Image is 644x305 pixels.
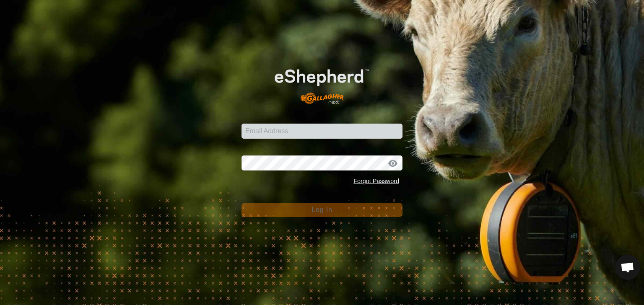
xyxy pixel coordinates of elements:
[241,124,402,139] input: Email Address
[257,56,386,111] img: E-shepherd Logo
[241,203,402,217] button: Log In
[353,178,399,184] a: Forgot Password
[615,255,640,280] div: Open chat
[312,206,332,213] span: Log In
